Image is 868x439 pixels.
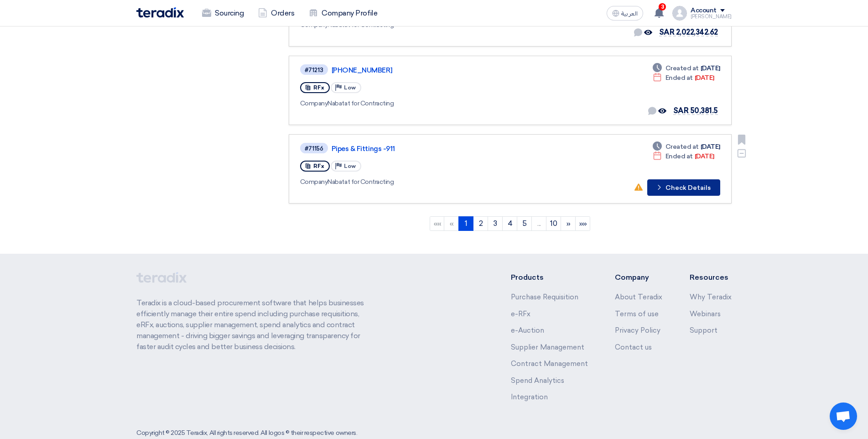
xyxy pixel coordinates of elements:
[673,106,718,115] span: SAR 50,381.5
[502,216,517,231] a: 4
[301,3,385,23] a: Company Profile
[615,326,660,334] a: Privacy Policy
[313,84,324,91] span: RFx
[300,178,328,186] span: Company
[136,428,357,438] div: Copyright © 2025 Teradix, All rights reserved. All logos © their respective owners.
[665,63,699,73] span: Created at
[511,393,548,401] a: Integration
[579,219,587,228] span: »»
[830,402,857,430] div: Open chat
[690,310,721,318] a: Webinars
[653,63,720,73] div: [DATE]
[615,310,659,318] a: Terms of use
[653,142,720,152] div: [DATE]
[690,293,732,301] a: Why Teradix
[607,6,643,21] button: العربية
[690,272,732,283] li: Resources
[691,7,717,15] div: Account
[300,99,328,107] span: Company
[615,343,652,351] a: Contact us
[458,216,473,231] a: 1
[488,216,503,231] a: 3
[621,10,638,17] span: العربية
[473,216,488,231] a: 2
[665,73,693,83] span: Ended at
[653,152,714,161] div: [DATE]
[251,3,301,23] a: Orders
[511,310,530,318] a: e-RFx
[517,216,532,231] a: 5
[546,216,561,231] a: 10
[653,73,714,83] div: [DATE]
[511,376,564,385] a: Spend Analytics
[567,219,571,228] span: »
[511,360,588,368] a: Contract Management
[136,7,184,18] img: Teradix logo
[511,343,584,351] a: Supplier Management
[647,179,720,196] button: Check Details
[344,84,356,91] span: Low
[691,14,732,19] div: [PERSON_NAME]
[289,213,732,235] ngb-pagination: Default pagination
[511,272,588,283] li: Products
[659,3,666,10] span: 3
[672,6,687,21] img: profile_test.png
[332,145,560,153] a: Pipes & Fittings -911
[305,146,323,152] div: #71156
[136,298,374,352] p: Teradix is a cloud-based procurement software that helps businesses efficiently manage their enti...
[575,216,590,231] a: Last
[344,163,356,169] span: Low
[690,326,717,334] a: Support
[305,67,323,73] div: #71213
[195,3,251,23] a: Sourcing
[561,216,576,231] a: Next
[615,272,662,283] li: Company
[300,177,561,187] div: Nabatat for Contracting
[332,66,560,74] a: [PHONE_NUMBER]
[313,163,324,169] span: RFx
[511,293,578,301] a: Purchase Requisition
[615,293,662,301] a: About Teradix
[665,142,699,152] span: Created at
[511,326,544,334] a: e-Auction
[659,28,718,37] span: SAR 2,022,342.62
[300,99,561,108] div: Nabatat for Contracting
[665,152,693,161] span: Ended at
